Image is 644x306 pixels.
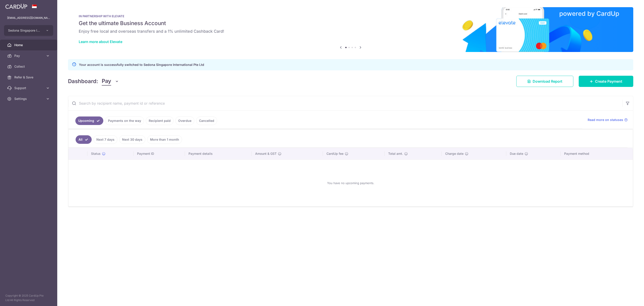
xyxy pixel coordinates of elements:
[516,76,573,87] a: Download Report
[533,79,562,84] span: Download Report
[40,3,49,7] span: Help
[68,96,622,110] input: Search by recipient name, payment id or reference
[10,3,19,7] span: Help
[185,148,252,159] th: Payment details
[79,39,122,44] a: Learn more about Elevate
[196,116,217,125] a: Cancelled
[7,16,50,20] p: [EMAIL_ADDRESS][DOMAIN_NAME]
[147,135,182,144] a: More than 1 month
[93,135,117,144] a: Next 7 days
[79,29,623,34] h6: Enjoy free local and overseas transfers and a 1% unlimited Cashback Card!
[119,135,145,144] a: Next 30 days
[14,54,44,58] span: Pay
[102,77,111,86] span: Pay
[14,75,44,80] span: Refer & Save
[588,118,628,122] a: Read more on statuses
[14,86,44,90] span: Support
[105,116,144,125] a: Payments on the way
[445,151,464,156] span: Charge date
[76,135,92,144] a: All
[14,64,44,69] span: Collect
[102,77,119,86] button: Pay
[14,97,44,101] span: Settings
[79,14,623,18] p: IN PARTNERSHIP WITH ELEVATE
[595,79,622,84] span: Create Payment
[79,62,204,67] p: Your account is successfully switched to Sedona Singapore International Pte Ltd
[255,151,277,156] span: Amount & GST
[68,77,98,85] h4: Dashboard:
[4,25,53,36] button: Sedona Singapore International Pte Ltd
[14,43,44,47] span: Home
[133,148,185,159] th: Payment ID
[561,148,633,159] th: Payment method
[388,151,403,156] span: Total amt.
[68,7,633,52] img: Renovation banner
[75,116,103,125] a: Upcoming
[91,151,101,156] span: Status
[326,151,343,156] span: CardUp fee
[588,118,623,122] span: Read more on statuses
[579,76,633,87] a: Create Payment
[146,116,174,125] a: Recipient paid
[8,28,41,33] span: Sedona Singapore International Pte Ltd
[5,4,27,9] img: CardUp
[79,20,623,27] h5: Get the ultimate Business Account
[510,151,523,156] span: Due date
[74,163,627,203] div: You have no upcoming payments.
[175,116,194,125] a: Overdue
